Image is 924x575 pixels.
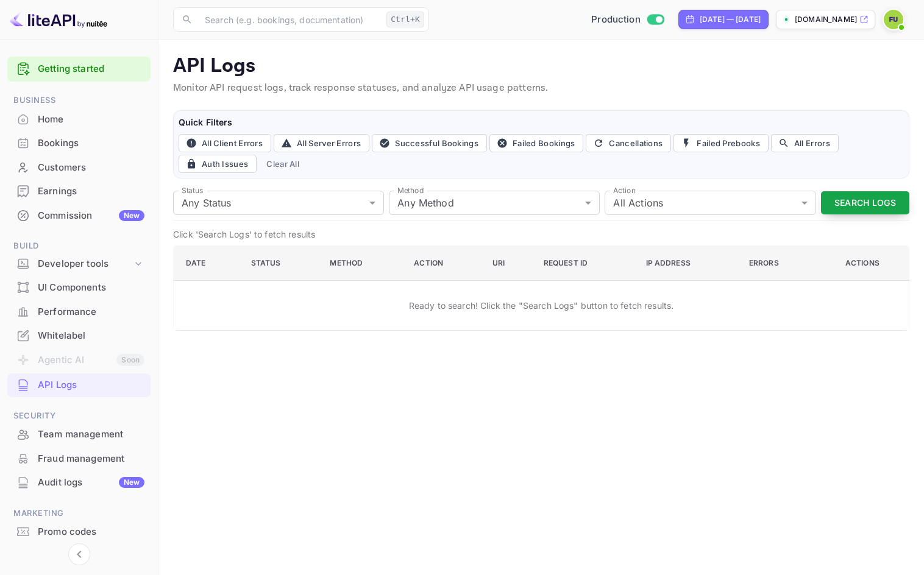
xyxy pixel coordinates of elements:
div: Performance [38,305,144,319]
div: UI Components [38,281,144,295]
span: Security [7,409,151,423]
button: Failed Bookings [489,134,584,152]
div: Whitelabel [38,329,144,343]
button: Search Logs [821,191,909,215]
div: Developer tools [7,253,151,275]
div: New [119,210,144,221]
div: Ctrl+K [386,12,424,27]
button: Cancellations [586,134,671,152]
th: Date [174,246,241,281]
div: All Actions [605,191,816,215]
th: IP Address [636,246,739,281]
div: Performance [7,300,151,324]
div: Bookings [7,132,151,155]
button: Auth Issues [179,155,257,173]
h6: Quick Filters [179,116,904,129]
th: Request ID [534,246,636,281]
th: Method [320,246,404,281]
button: Successful Bookings [372,134,487,152]
label: Status [182,185,203,196]
div: Fraud management [38,452,144,466]
div: CommissionNew [7,204,151,228]
div: Bookings [38,136,144,150]
p: Monitor API request logs, track response statuses, and analyze API usage patterns. [173,81,909,96]
div: Earnings [7,180,151,203]
div: Getting started [7,57,151,82]
div: API Logs [38,378,144,392]
img: Feot1000 User [884,10,903,29]
button: All Errors [771,134,839,152]
div: Any Status [173,191,384,215]
div: Audit logsNew [7,471,151,495]
div: Home [7,108,151,132]
a: Whitelabel [7,324,151,347]
div: Audit logs [38,476,144,490]
div: Promo codes [38,525,144,539]
label: Method [397,185,424,196]
p: API Logs [173,54,909,79]
div: Earnings [38,185,144,199]
a: Customers [7,156,151,178]
span: Business [7,94,151,107]
div: Whitelabel [7,324,151,348]
a: Performance [7,300,151,323]
div: Any Method [389,191,600,215]
button: All Server Errors [274,134,369,152]
div: Customers [7,156,151,180]
th: URI [483,246,534,281]
div: Commission [38,209,144,223]
div: Team management [38,428,144,442]
a: CommissionNew [7,204,151,227]
div: Switch to Sandbox mode [586,13,669,27]
div: Promo codes [7,520,151,544]
div: New [119,477,144,488]
a: Promo codes [7,520,151,543]
button: Collapse navigation [68,543,90,565]
div: API Logs [7,373,151,397]
label: Action [613,185,636,196]
a: API Logs [7,373,151,396]
p: Ready to search! Click the "Search Logs" button to fetch results. [409,299,674,312]
p: Click 'Search Logs' to fetch results [173,228,909,241]
th: Actions [819,246,909,281]
a: Fraud management [7,447,151,470]
span: Build [7,239,151,253]
a: Getting started [38,62,144,76]
a: Audit logsNew [7,471,151,493]
div: Customers [38,161,144,175]
input: Search (e.g. bookings, documentation) [197,7,382,32]
a: Team management [7,423,151,445]
div: UI Components [7,276,151,300]
button: All Client Errors [179,134,271,152]
div: Fraud management [7,447,151,471]
div: Developer tools [38,257,132,271]
span: Marketing [7,507,151,520]
div: Team management [7,423,151,446]
a: Home [7,108,151,130]
a: Bookings [7,132,151,154]
span: Production [591,13,641,27]
th: Errors [739,246,819,281]
th: Status [241,246,321,281]
a: UI Components [7,276,151,298]
img: LiteAPI logo [10,10,107,29]
p: [DOMAIN_NAME] [795,14,857,25]
button: Failed Prebooks [673,134,769,152]
div: Home [38,113,144,127]
th: Action [404,246,482,281]
button: Clear All [261,155,304,173]
div: [DATE] — [DATE] [700,14,761,25]
a: Earnings [7,180,151,202]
